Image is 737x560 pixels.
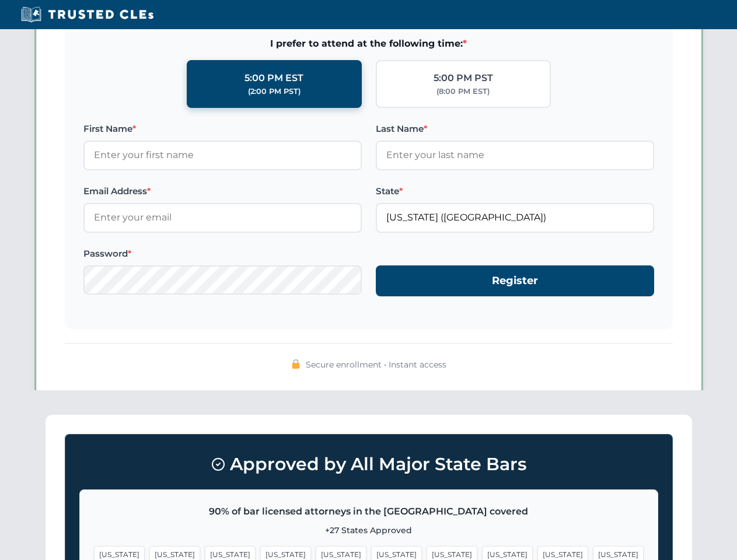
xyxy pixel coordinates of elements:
[83,36,654,51] span: I prefer to attend at the following time:
[83,122,362,136] label: First Name
[244,71,303,86] div: 5:00 PM EST
[376,203,654,232] input: Florida (FL)
[94,524,644,537] p: +27 States Approved
[18,6,157,23] img: Trusted CLEs
[376,141,654,170] input: Enter your last name
[248,86,301,97] div: (2:00 PM PST)
[306,358,446,371] span: Secure enrollment • Instant access
[376,184,654,198] label: State
[83,141,362,170] input: Enter your first name
[434,71,493,86] div: 5:00 PM PST
[83,184,362,198] label: Email Address
[83,247,362,261] label: Password
[79,449,658,480] h3: Approved by All Major State Bars
[94,504,644,519] p: 90% of bar licensed attorneys in the [GEOGRAPHIC_DATA] covered
[376,265,654,296] button: Register
[83,203,362,232] input: Enter your email
[291,359,301,369] img: 🔒
[376,122,654,136] label: Last Name
[436,86,490,97] div: (8:00 PM EST)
